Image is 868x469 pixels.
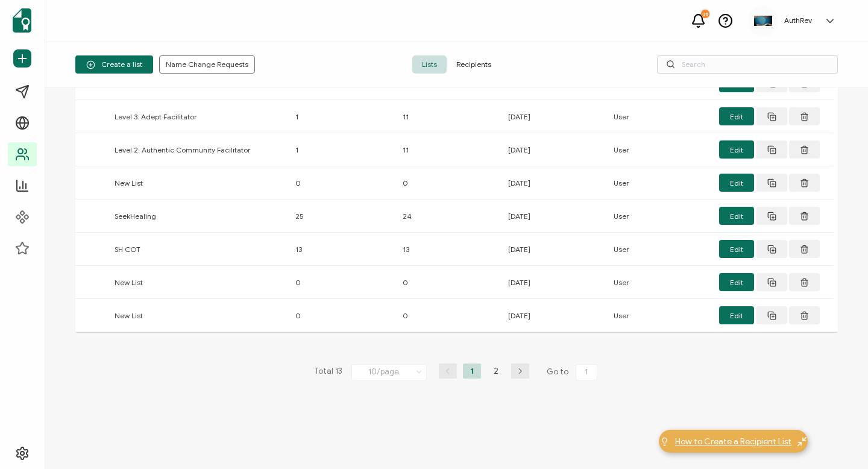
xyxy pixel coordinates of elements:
[719,273,754,291] button: Edit
[108,275,289,289] div: New List
[314,364,342,380] span: Total 13
[108,242,289,256] div: SH COT
[463,364,481,379] li: 1
[675,435,791,448] span: How to Create a Recipient List
[608,242,713,256] div: User
[502,209,608,223] div: [DATE]
[108,110,289,124] div: Level 3: Adept Facilitator
[547,364,600,380] span: Go to
[412,55,447,74] span: Lists
[397,275,502,289] div: 0
[502,110,608,124] div: [DATE]
[289,309,397,323] div: 0
[289,110,397,124] div: 1
[719,140,754,159] button: Edit
[502,309,608,323] div: [DATE]
[108,143,289,157] div: Level 2: Authentic Community Facilitator
[289,275,397,289] div: 0
[784,16,812,25] h5: AuthRev
[502,176,608,190] div: [DATE]
[797,437,807,446] img: minimize-icon.svg
[608,176,713,190] div: User
[608,209,713,223] div: User
[13,8,31,33] img: sertifier-logomark-colored.svg
[289,242,397,256] div: 13
[75,55,153,74] button: Create a list
[86,60,142,69] span: Create a list
[166,61,248,68] span: Name Change Requests
[719,306,754,324] button: Edit
[289,143,397,157] div: 1
[502,143,608,157] div: [DATE]
[397,209,502,223] div: 24
[608,110,713,124] div: User
[808,411,868,469] iframe: Chat Widget
[397,110,502,124] div: 11
[719,174,754,192] button: Edit
[108,309,289,323] div: New List
[289,176,397,190] div: 0
[608,309,713,323] div: User
[719,207,754,225] button: Edit
[289,209,397,223] div: 25
[397,176,502,190] div: 0
[719,107,754,125] button: Edit
[397,309,502,323] div: 0
[108,176,289,190] div: New List
[397,242,502,256] div: 13
[159,55,255,74] button: Name Change Requests
[502,242,608,256] div: [DATE]
[608,143,713,157] div: User
[447,55,501,74] span: Recipients
[719,240,754,258] button: Edit
[701,10,709,18] div: 35
[487,364,505,379] li: 2
[754,16,772,26] img: 33e36faf-ce5f-4ec2-a73c-7f108eaa62d5.jpg
[351,364,427,380] input: Select
[108,209,289,223] div: SeekHealing
[397,143,502,157] div: 11
[657,55,838,74] input: Search
[502,275,608,289] div: [DATE]
[608,275,713,289] div: User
